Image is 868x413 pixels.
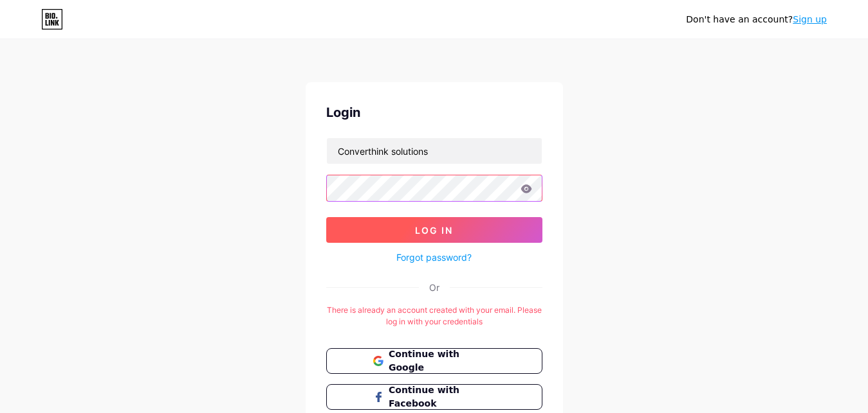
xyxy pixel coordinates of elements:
[326,348,542,374] button: Continue with Google
[389,347,495,374] span: Continue with Google
[429,281,439,294] div: Or
[686,13,827,26] div: Don't have an account?
[326,103,542,122] div: Login
[327,138,542,164] input: Username
[326,217,542,243] button: Log In
[396,250,472,264] a: Forgot password?
[389,383,495,410] span: Continue with Facebook
[793,14,827,24] a: Sign up
[326,304,542,328] div: There is already an account created with your email. Please log in with your credentials
[326,384,542,410] button: Continue with Facebook
[415,225,453,236] span: Log In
